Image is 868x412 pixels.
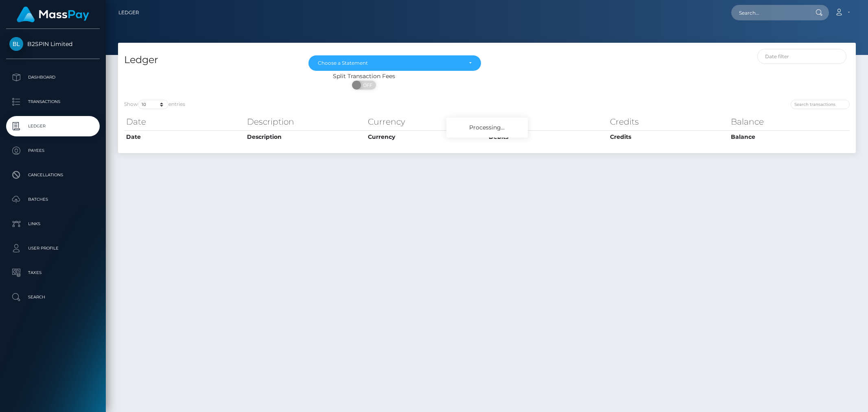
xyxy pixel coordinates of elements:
[118,4,139,21] a: Ledger
[6,92,100,112] a: Transactions
[9,291,96,303] p: Search
[6,189,100,210] a: Batches
[6,40,100,48] span: B2SPIN Limited
[308,55,481,71] button: Choose a Statement
[487,130,608,143] th: Debits
[366,114,487,130] th: Currency
[9,71,96,83] p: Dashboard
[245,114,366,130] th: Description
[757,49,846,64] input: Date filter
[487,114,608,130] th: Debits
[6,263,100,283] a: Taxes
[731,5,808,20] input: Search...
[6,116,100,136] a: Ledger
[9,145,96,157] p: Payees
[6,67,100,88] a: Dashboard
[356,81,377,90] span: OFF
[9,193,96,206] p: Batches
[6,165,100,185] a: Cancellations
[318,60,462,66] div: Choose a Statement
[124,130,245,143] th: Date
[124,114,245,130] th: Date
[124,100,185,109] label: Show entries
[138,100,168,109] select: Showentries
[608,114,729,130] th: Credits
[366,130,487,143] th: Currency
[446,118,528,138] div: Processing...
[124,53,296,67] h4: Ledger
[6,214,100,234] a: Links
[9,120,96,132] p: Ledger
[6,140,100,161] a: Payees
[17,7,89,22] img: MassPay Logo
[9,37,23,51] img: B2SPIN Limited
[9,169,96,181] p: Cancellations
[9,242,96,254] p: User Profile
[9,267,96,279] p: Taxes
[245,130,366,143] th: Description
[9,96,96,108] p: Transactions
[9,218,96,230] p: Links
[6,287,100,307] a: Search
[6,238,100,259] a: User Profile
[729,130,850,143] th: Balance
[791,100,850,109] input: Search transactions
[118,72,610,81] div: Split Transaction Fees
[729,114,850,130] th: Balance
[608,130,729,143] th: Credits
